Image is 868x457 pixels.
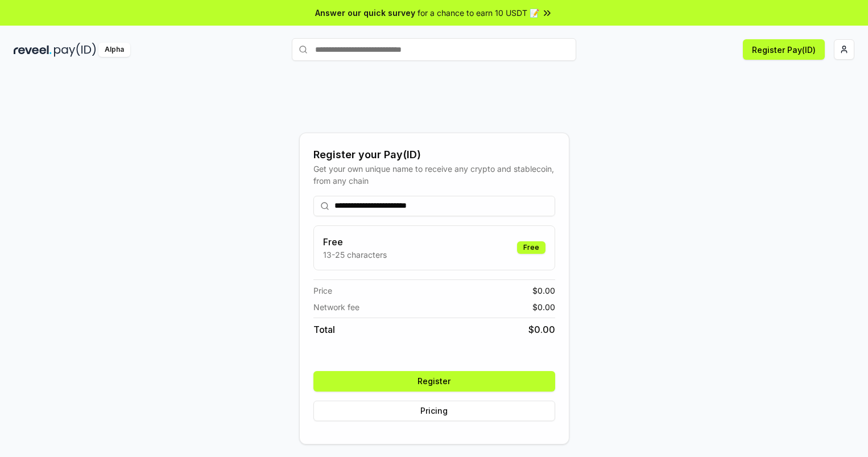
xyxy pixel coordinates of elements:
[323,249,387,261] p: 13-25 characters
[418,7,539,19] span: for a chance to earn 10 USDT 📝
[532,301,555,313] span: $ 0.00
[315,7,415,19] span: Answer our quick survey
[313,323,335,336] span: Total
[98,43,130,57] div: Alpha
[528,323,555,336] span: $ 0.00
[313,163,555,187] div: Get your own unique name to receive any crypto and stablecoin, from any chain
[14,43,52,57] img: reveel_dark
[54,43,96,57] img: pay_id
[532,285,555,297] span: $ 0.00
[313,301,359,313] span: Network fee
[313,285,332,297] span: Price
[313,371,555,392] button: Register
[743,39,825,60] button: Register Pay(ID)
[323,235,387,249] h3: Free
[313,401,555,421] button: Pricing
[517,241,545,254] div: Free
[313,147,555,163] div: Register your Pay(ID)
